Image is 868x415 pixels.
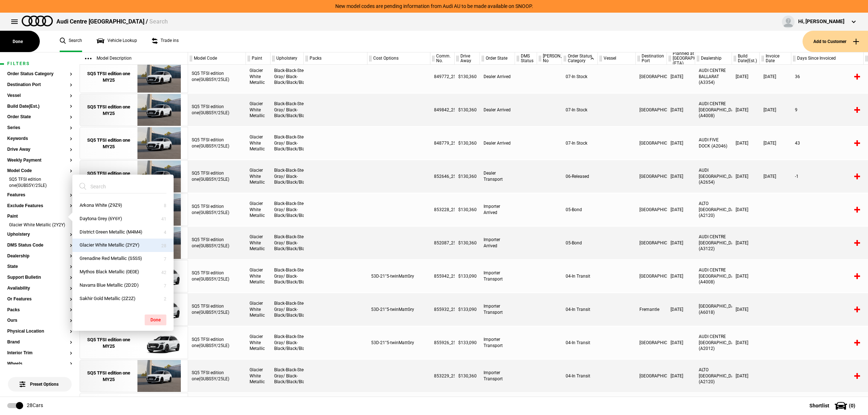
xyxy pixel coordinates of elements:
[667,293,695,326] div: [DATE]
[246,360,271,392] div: Glacier White Metallic
[636,360,667,392] div: [GEOGRAPHIC_DATA]
[72,199,174,212] button: Arkona White (Z9Z9)
[7,168,72,192] section: Model CodeSQ5 TFSI edition one(GUBS5Y/25LE)
[695,193,732,226] div: ALTO [GEOGRAPHIC_DATA] (A2120)
[7,104,72,115] section: Build Date(Est.)
[7,204,72,214] section: Exclude Features
[430,127,455,159] div: 848779_25
[7,158,72,163] button: Weekly Payment
[149,18,168,25] span: Search
[134,94,184,127] img: Audi_GUBS5Y_25LE_GX_2Y2Y_PAH_6FJ_(Nadin:_6FJ_C56_PAH_S9S)_ext.png
[7,168,72,174] button: Model Code
[271,94,304,126] div: Black-Black-Steel Gray/ Black-Black/Black/Black
[732,326,760,359] div: [DATE]
[732,227,760,259] div: [DATE]
[7,254,72,265] section: Dealership
[667,52,695,65] div: Planned at [GEOGRAPHIC_DATA] (ETA)
[7,308,72,318] section: Packs
[7,340,72,351] section: Brand
[695,360,732,392] div: ALTO [GEOGRAPHIC_DATA] (A2120)
[562,193,598,226] div: 05-Bond
[791,52,863,65] div: Days Since Invoiced
[188,127,246,159] div: SQ5 TFSI edition one(GUBS5Y/25LE)
[809,403,829,408] span: Shortlist
[84,127,134,160] a: SQ5 TFSI edition one MY25
[760,127,791,159] div: [DATE]
[455,52,480,65] div: Drive Away
[367,52,430,65] div: Cost Options
[562,127,598,159] div: 07-In Stock
[246,60,271,93] div: Glacier White Metallic
[188,60,246,93] div: SQ5 TFSI edition one(GUBS5Y/25LE)
[430,52,454,65] div: Comm. No.
[271,293,304,326] div: Black-Black-Steel Gray/ Black-Black/Black/Black
[72,265,174,279] button: Mythos Black Metallic (0E0E)
[84,170,134,183] div: SQ5 TFSI edition one MY25
[798,18,844,25] div: Hi, [PERSON_NAME]
[480,326,515,359] div: Importer Transport
[695,227,732,259] div: AUDI CENTRE [GEOGRAPHIC_DATA] (A3122)
[246,193,271,226] div: Glacier White Metallic
[7,158,72,169] section: Weekly Payment
[791,127,864,159] div: 43
[7,82,72,87] button: Destination Port
[271,360,304,392] div: Black-Black-Steel Gray/ Black-Black/Black/Black
[7,351,72,361] section: Interior Trim
[84,337,134,350] div: SQ5 TFSI edition one MY25
[562,260,598,292] div: 04-In Transit
[7,318,72,323] button: Ours
[7,125,72,131] button: Series
[7,147,72,152] button: Drive Away
[7,232,72,237] button: Upholstery
[84,61,134,93] a: SQ5 TFSI edition one MY25
[562,227,598,259] div: 05-Bond
[7,340,72,345] button: Brand
[56,18,168,26] div: Audi Centre [GEOGRAPHIC_DATA] /
[667,160,695,193] div: [DATE]
[695,160,732,193] div: AUDI [GEOGRAPHIC_DATA] (A2654)
[7,361,72,372] section: Wheels
[455,160,480,193] div: $130,360
[667,227,695,259] div: [DATE]
[134,161,184,193] img: Audi_GUBS5Y_25LE_GX_2Y2Y_PAH_6FJ_(Nadin:_6FJ_C56_PAH)_ext.png
[271,160,304,193] div: Black-Black-Steel Gray/ Black-Black/Black/Black
[188,227,246,259] div: SQ5 TFSI edition one(GUBS5Y/25LE)
[799,397,868,415] button: Shortlist(0)
[7,61,72,66] h1: Filters
[732,52,759,65] div: Build Date(Est.)
[732,127,760,159] div: [DATE]
[188,326,246,359] div: SQ5 TFSI edition one(GUBS5Y/25LE)
[695,52,732,65] div: Dealership
[80,52,188,65] div: Model Description
[84,137,134,150] div: SQ5 TFSI edition one MY25
[480,160,515,193] div: Dealer Transport
[21,373,59,387] span: Preset Options
[246,52,270,65] div: Paint
[455,293,480,326] div: $133,090
[562,60,598,93] div: 07-In Stock
[562,360,598,392] div: 04-In Transit
[22,16,53,26] img: audi.png
[455,94,480,126] div: $130,360
[7,275,72,286] section: Support Bulletin
[84,94,134,127] a: SQ5 TFSI edition one MY25
[7,232,72,243] section: Upholstery
[7,136,72,147] section: Keywords
[246,227,271,259] div: Glacier White Metallic
[72,292,174,305] button: Sakhir Gold Metallic (2Z2Z)
[760,52,791,65] div: Invoice Date
[695,60,732,93] div: AUDI CENTRE BALLARAT (A3354)
[636,260,667,292] div: [GEOGRAPHIC_DATA]
[695,326,732,359] div: AUDI CENTRE [GEOGRAPHIC_DATA] (A2012)
[732,260,760,292] div: [DATE]
[791,160,864,193] div: -1
[480,52,515,65] div: Order State
[134,327,184,359] img: Audi_GUBS5Y_25LE_GX_2Y2Y_PAH_6FJ_53D_(Nadin:_53D_6FJ_C57_PAH)_ext.png
[7,243,72,254] section: DMS Status Code
[430,94,455,126] div: 849842_25
[480,94,515,126] div: Dealer Arrived
[134,127,184,160] img: Audi_GUBS5Y_25LE_GX_2Y2Y_PAH_6FJ_(Nadin:_6FJ_C56_PAH_S9S)_ext.png
[188,293,246,326] div: SQ5 TFSI edition one(GUBS5Y/25LE)
[72,226,174,239] button: District Green Metallic (M4M4)
[271,127,304,159] div: Black-Black-Steel Gray/ Black-Black/Black/Black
